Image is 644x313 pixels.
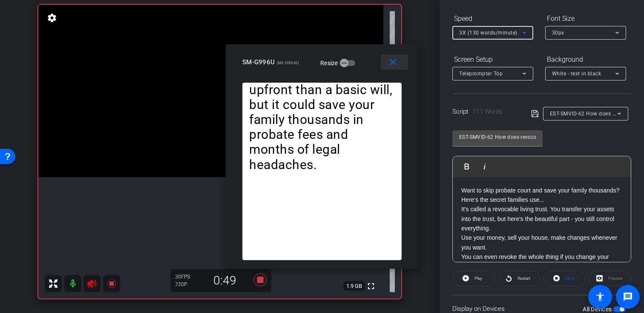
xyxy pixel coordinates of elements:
[552,30,564,36] span: 30px
[452,11,533,26] div: Speed
[477,158,493,175] button: Italic (⌘I)
[343,281,365,291] span: 1.9 GB
[545,11,626,26] div: Font Size
[545,52,626,67] div: Background
[474,276,482,281] span: Play
[366,281,376,291] mat-icon: fullscreen
[461,233,622,252] p: Use your money, sell your house, make changes whenever you want.
[623,292,633,302] mat-icon: message
[452,52,533,67] div: Screen Setup
[517,276,530,281] span: Restart
[565,276,574,281] span: Stop
[196,273,253,288] div: 0:49
[461,204,622,233] p: It's called a revocable living trust. You transfer your assets into the trust, but here's the bea...
[461,252,622,271] p: You can even revoke the whole thing if you change your mind.
[181,274,190,280] span: FPS
[249,67,395,172] p: Now, yes, it costs more upfront than a basic will, but it could save your family thousands in pro...
[473,108,503,115] span: 111 Words
[459,158,475,175] button: Bold (⌘B)
[459,132,536,142] input: Title
[461,195,622,204] p: Here's the secret families use...
[242,58,275,66] span: SM-G996U
[552,71,601,77] span: White - text in black
[452,107,519,117] div: Script
[320,59,340,67] label: Resize
[175,273,196,280] div: 30
[461,186,622,195] p: Want to skip probate court and save your family thousands?
[459,71,503,77] span: Teleprompter Top
[46,13,58,23] mat-icon: settings
[388,57,398,68] mat-icon: close
[595,292,605,302] mat-icon: accessibility
[277,60,299,65] span: SM-G996U
[459,30,517,36] span: 3X (130 words/minute)
[175,281,196,288] div: 720P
